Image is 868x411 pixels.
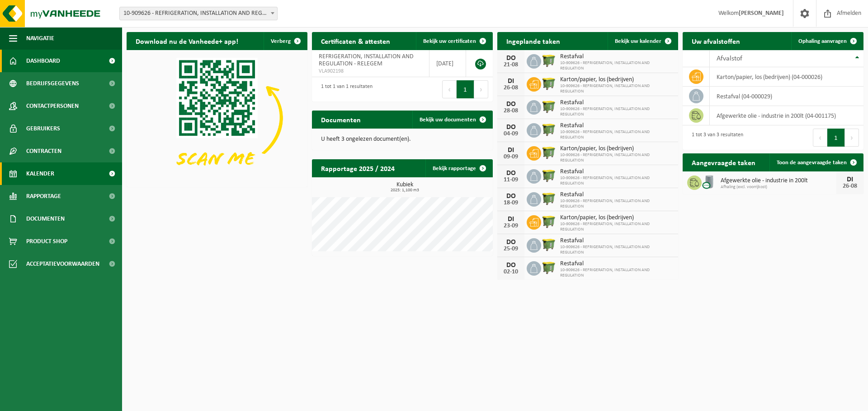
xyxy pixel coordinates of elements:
button: Verberg [264,32,307,50]
span: Restafval [560,99,674,106]
span: Gebruikers [26,117,60,140]
td: karton/papier, los (bedrijven) (04-000026) [710,67,863,87]
img: WB-1100-HPE-GN-50 [541,237,557,252]
span: Afgewerkte olie - industrie in 200lt [721,177,836,185]
a: Bekijk uw documenten [412,111,492,129]
img: WB-1100-HPE-GN-50 [541,122,557,137]
button: Previous [442,80,457,98]
div: DO [502,262,520,269]
span: 10-909626 - REFRIGERATION, INSTALLATION AND REGULATION [560,106,674,117]
h2: Uw afvalstoffen [683,32,749,50]
div: 18-09 [502,200,520,206]
span: Restafval [560,53,674,60]
h2: Ingeplande taken [497,32,569,50]
button: Next [474,80,488,98]
span: Restafval [560,260,674,268]
img: WB-1100-HPE-GN-50 [541,76,557,91]
span: Verberg [271,38,291,44]
div: DI [502,147,520,154]
span: VLA902198 [319,68,422,75]
span: Navigatie [26,27,54,50]
span: 10-909626 - REFRIGERATION, INSTALLATION AND REGULATION [560,129,674,140]
img: WB-1100-HPE-GN-50 [541,260,557,275]
a: Toon de aangevraagde taken [769,153,863,171]
img: Download de VHEPlus App [127,50,307,185]
h3: Kubiek [316,182,493,193]
span: 10-909626 - REFRIGERATION, INSTALLATION AND REGULATION - RELEGEM [120,7,277,20]
span: 10-909626 - REFRIGERATION, INSTALLATION AND REGULATION [560,60,674,71]
div: DI [502,78,520,85]
span: Restafval [560,237,674,245]
button: Next [845,129,859,147]
div: 02-10 [502,269,520,275]
span: 10-909626 - REFRIGERATION, INSTALLATION AND REGULATION [560,199,674,209]
span: Restafval [560,191,674,199]
td: afgewerkte olie - industrie in 200lt (04-001175) [710,106,863,125]
div: 1 tot 1 van 1 resultaten [316,79,373,99]
div: 21-08 [502,62,520,68]
span: Toon de aangevraagde taken [777,160,847,166]
span: Afvalstof [717,55,742,62]
img: WB-1100-HPE-GN-50 [541,214,557,229]
span: 10-909626 - REFRIGERATION, INSTALLATION AND REGULATION [560,268,674,278]
div: DO [502,101,520,108]
a: Bekijk uw kalender [608,32,677,50]
div: DO [502,170,520,177]
div: 25-09 [502,246,520,252]
img: LP-LD-00200-CU [702,174,717,189]
span: 10-909626 - REFRIGERATION, INSTALLATION AND REGULATION [560,222,674,232]
span: Kalender [26,162,54,185]
div: DO [502,124,520,131]
strong: [PERSON_NAME] [739,10,784,17]
span: Ophaling aanvragen [798,38,847,44]
span: Documenten [26,208,65,230]
img: WB-1100-HPE-GN-50 [541,53,557,68]
span: 10-909626 - REFRIGERATION, INSTALLATION AND REGULATION [560,245,674,255]
span: 10-909626 - REFRIGERATION, INSTALLATION AND REGULATION [560,175,674,186]
div: DO [502,193,520,200]
span: Bekijk uw kalender [615,38,661,44]
span: Karton/papier, los (bedrijven) [560,214,674,222]
span: Karton/papier, los (bedrijven) [560,145,674,152]
img: WB-1100-HPE-GN-50 [541,168,557,183]
span: Bekijk uw documenten [420,117,476,123]
span: Product Shop [26,230,67,253]
button: Previous [813,129,827,147]
div: DO [502,239,520,246]
button: 1 [827,129,845,147]
div: 11-09 [502,177,520,183]
img: WB-1100-HPE-GN-50 [541,145,557,160]
td: [DATE] [429,50,466,77]
div: 23-09 [502,223,520,229]
div: 28-08 [502,108,520,114]
h2: Download nu de Vanheede+ app! [127,32,247,50]
h2: Aangevraagde taken [683,153,764,171]
h2: Rapportage 2025 / 2024 [312,159,404,177]
span: Restafval [560,168,674,175]
span: 10-909626 - REFRIGERATION, INSTALLATION AND REGULATION [560,152,674,163]
div: DO [502,55,520,62]
span: Contracten [26,140,61,162]
button: 1 [457,80,474,98]
span: Karton/papier, los (bedrijven) [560,76,674,83]
div: 1 tot 3 van 3 resultaten [687,128,743,148]
span: Restafval [560,122,674,129]
a: Bekijk rapportage [425,159,492,177]
h2: Documenten [312,111,370,128]
span: Bedrijfsgegevens [26,72,79,95]
a: Bekijk uw certificaten [416,32,492,50]
img: WB-1100-HPE-GN-50 [541,191,557,206]
a: Ophaling aanvragen [791,32,863,50]
span: Afhaling (excl. voorrijkost) [721,185,836,190]
span: Dashboard [26,50,60,72]
span: Acceptatievoorwaarden [26,253,99,275]
p: U heeft 3 ongelezen document(en). [321,136,484,143]
div: 09-09 [502,154,520,160]
div: DI [502,216,520,223]
h2: Certificaten & attesten [312,32,399,50]
span: REFRIGERATION, INSTALLATION AND REGULATION - RELEGEM [319,53,414,67]
span: Contactpersonen [26,95,79,117]
div: 04-09 [502,131,520,137]
span: 2025: 1,100 m3 [316,188,493,193]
